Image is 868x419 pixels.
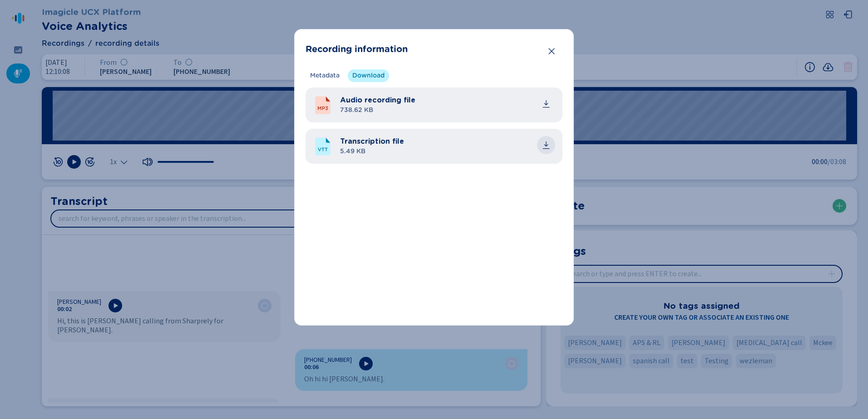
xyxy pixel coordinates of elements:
[313,136,333,156] svg: VTTFile
[340,136,555,156] div: transcription_20251015_12108_MaureenAllanson-+18585600353.vtt.txt
[542,42,561,60] button: Close
[340,147,404,156] span: 5.49 KB
[310,71,340,80] span: Metadata
[340,95,415,106] span: Audio recording file
[537,95,555,113] button: common.download
[313,95,333,115] svg: MP3File
[542,141,551,150] svg: download
[340,106,415,115] span: 738.62 KB
[340,136,404,147] span: Transcription file
[542,99,551,108] div: Download file
[542,99,551,108] svg: download
[542,141,551,150] div: Download file
[340,95,555,115] div: audio_20251015_12108_MaureenAllanson-+18585600353.mp3
[306,40,562,58] header: Recording information
[537,136,555,154] button: common.download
